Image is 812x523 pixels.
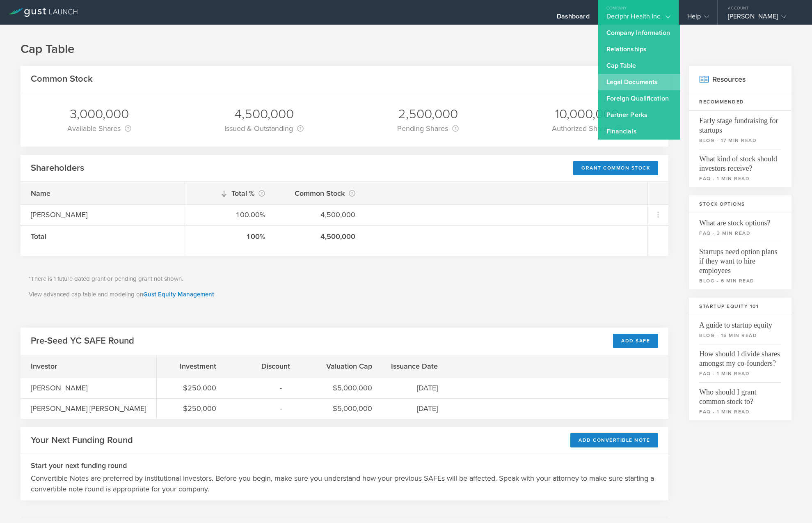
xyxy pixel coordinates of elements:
div: [PERSON_NAME] [31,383,113,393]
div: $5,000,000 [311,383,372,393]
div: [PERSON_NAME] [31,209,174,220]
span: Startups need option plans if they want to hire employees [699,242,781,275]
h3: Start your next funding round [31,460,658,471]
small: faq - 1 min read [699,370,781,377]
div: Investment [167,361,216,372]
div: Dashboard [557,12,590,25]
div: 100.00% [195,209,265,220]
a: What kind of stock should investors receive?faq - 1 min read [689,149,791,187]
div: [DATE] [393,403,438,414]
a: Who should I grant common stock to?faq - 1 min read [689,382,791,420]
iframe: Chat Widget [771,484,812,523]
div: Name [31,188,174,199]
p: *There is 1 future dated grant or pending grant not shown. [29,274,660,284]
h2: Shareholders [31,162,84,174]
h1: Cap Table [21,41,791,57]
div: Discount [237,361,290,372]
div: 2,500,000 [397,106,459,123]
span: How should I divide shares amongst my co-founders? [699,344,781,368]
div: Add Convertible Note [570,433,658,447]
small: faq - 1 min read [699,408,781,415]
small: blog - 15 min read [699,332,781,339]
a: Startups need option plans if they want to hire employeesblog - 6 min read [689,242,791,289]
div: Issuance Date [393,361,438,372]
small: faq - 3 min read [699,229,781,237]
a: What are stock options?faq - 3 min read [689,213,791,242]
div: 3,000,000 [67,106,131,123]
h2: Common Stock [31,73,93,85]
div: Investor [31,361,113,372]
div: - [237,403,290,414]
div: Grant Common Stock [573,161,658,175]
h2: Your Next Funding Round [31,434,133,446]
div: Add SAFE [613,334,658,348]
div: $250,000 [167,403,216,414]
h2: Pre-Seed YC SAFE Round [31,335,134,347]
span: What kind of stock should investors receive? [699,149,781,173]
div: 100% [195,231,265,242]
span: Who should I grant common stock to? [699,382,781,406]
p: Convertible Notes are preferred by institutional investors. Before you begin, make sure you under... [31,473,658,494]
div: [PERSON_NAME] [728,12,798,25]
div: 4,500,000 [224,106,304,123]
div: 4,500,000 [286,231,355,242]
div: 10,000,000 [552,106,622,123]
p: View advanced cap table and modeling on [29,290,660,299]
a: Gust Equity Management [143,291,214,298]
div: Valuation Cap [311,361,372,372]
a: Early stage fundraising for startupsblog - 17 min read [689,111,791,149]
div: Total [31,231,174,242]
a: A guide to startup equityblog - 15 min read [689,315,791,344]
a: How should I divide shares amongst my co-founders?faq - 1 min read [689,344,791,382]
div: Common Stock [286,188,355,199]
h3: Stock Options [689,195,791,213]
span: A guide to startup equity [699,315,781,330]
div: - [237,383,290,393]
div: Issued & Outstanding [224,123,304,134]
div: Total % [195,188,265,199]
h3: Recommended [689,93,791,111]
small: faq - 1 min read [699,175,781,182]
span: Early stage fundraising for startups [699,111,781,135]
div: [PERSON_NAME] [PERSON_NAME] [31,403,146,414]
span: What are stock options? [699,213,781,228]
small: blog - 17 min read [699,137,781,144]
div: Authorized Shares [552,123,622,134]
h2: Resources [689,66,791,93]
small: blog - 6 min read [699,277,781,284]
div: $5,000,000 [311,403,372,414]
h3: Startup Equity 101 [689,298,791,315]
div: Help [687,12,709,25]
div: Pending Shares [397,123,459,134]
div: Available Shares [67,123,131,134]
div: 4,500,000 [286,209,355,220]
div: Deciphr Health Inc. [606,12,670,25]
div: $250,000 [167,383,216,393]
div: [DATE] [393,383,438,393]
